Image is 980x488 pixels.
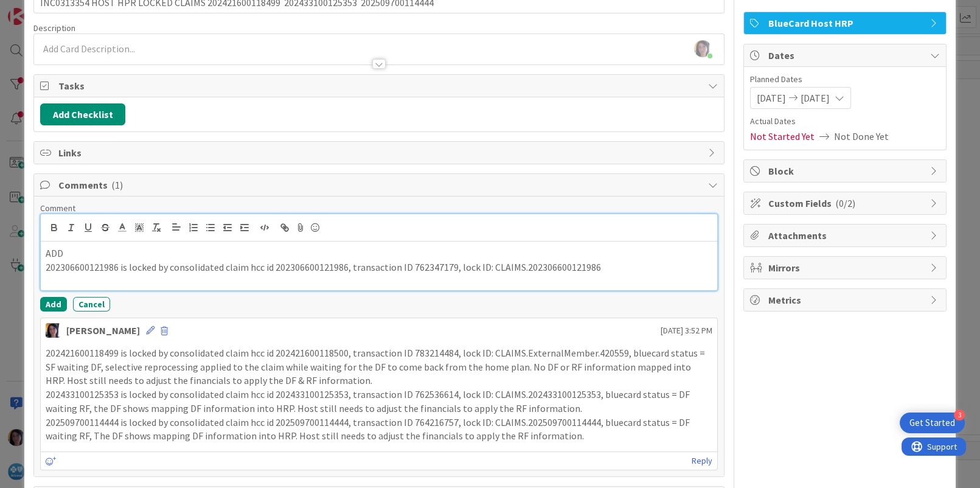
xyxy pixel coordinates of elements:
span: Support [26,2,55,16]
span: Mirrors [768,260,924,275]
span: Description [33,23,75,33]
span: BlueCard Host HRP [768,16,924,30]
span: Attachments [768,228,924,243]
p: 202421600118499 is locked by consolidated claim hcc id 202421600118500, transaction ID 783214484,... [46,346,712,388]
div: Get Started [909,417,955,429]
p: 202306600121986 is locked by consolidated claim hcc id 202306600121986, transaction ID 762347179,... [46,260,712,274]
span: Links [58,145,701,160]
button: Add Checklist [40,103,125,125]
span: [DATE] 3:52 PM [661,324,712,337]
span: Custom Fields [768,196,924,211]
span: Tasks [58,78,701,93]
img: 6opDD3BK3MiqhSbxlYhxNxWf81ilPuNy.jpg [694,40,711,57]
button: Cancel [73,297,110,312]
button: Add [40,297,67,312]
span: Not Done Yet [834,129,889,144]
span: Block [768,164,924,178]
p: ADD [46,246,712,260]
span: Comments [58,178,701,192]
span: ( 0/2 ) [835,197,855,209]
div: [PERSON_NAME] [66,323,140,338]
span: [DATE] [757,91,786,105]
span: Dates [768,48,924,63]
div: Open Get Started checklist, remaining modules: 3 [900,413,965,433]
span: Metrics [768,293,924,307]
div: 3 [954,410,965,420]
span: Planned Dates [750,73,940,86]
span: Actual Dates [750,115,940,128]
span: Not Started Yet [750,129,815,144]
span: ( 1 ) [111,179,123,191]
a: Reply [692,453,712,469]
span: Comment [40,203,75,214]
span: [DATE] [801,91,830,105]
img: TC [46,323,60,338]
p: 202509700114444 is locked by consolidated claim hcc id 202509700114444, transaction ID 764216757,... [46,416,712,443]
p: 202433100125353 is locked by consolidated claim hcc id 202433100125353, transaction ID 762536614,... [46,388,712,415]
